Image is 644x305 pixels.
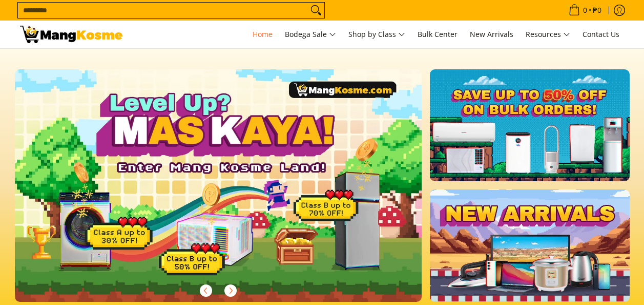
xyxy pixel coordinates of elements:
[566,5,605,16] span: •
[521,21,575,48] a: Resources
[412,21,463,48] a: Bulk Center
[343,21,410,48] a: Shop by Class
[219,279,242,302] button: Next
[348,28,405,41] span: Shop by Class
[247,21,278,48] a: Home
[280,21,341,48] a: Bodega Sale
[418,29,458,39] span: Bulk Center
[285,28,336,41] span: Bodega Sale
[583,29,619,39] span: Contact Us
[526,28,570,41] span: Resources
[581,7,589,14] span: 0
[195,279,217,302] button: Previous
[20,26,122,43] img: Mang Kosme: Your Home Appliances Warehouse Sale Partner!
[133,21,625,48] nav: Main Menu
[308,3,324,18] button: Search
[591,7,603,14] span: ₱0
[465,21,518,48] a: New Arrivals
[470,29,513,39] span: New Arrivals
[577,21,625,48] a: Contact Us
[253,29,273,39] span: Home
[15,69,422,302] img: Gaming desktop banner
